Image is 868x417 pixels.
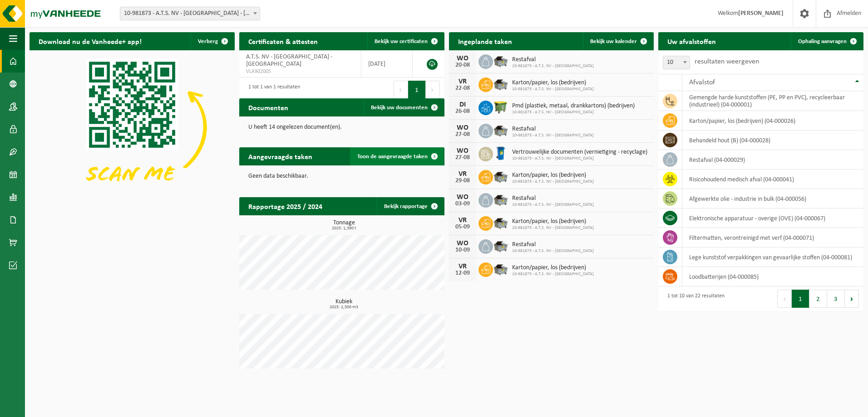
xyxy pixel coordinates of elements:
[512,241,594,248] span: Restafval
[371,105,428,111] span: Bekijk uw documenten
[512,87,594,92] span: 10-981873 - A.T.S. NV - [GEOGRAPHIC_DATA]
[493,215,508,230] img: WB-5000-GAL-GY-01
[244,305,444,310] span: 2025: 2,500 m3
[493,238,508,253] img: WB-5000-GAL-GY-01
[30,32,151,50] h2: Download nu de Vanheede+ app!
[493,122,508,138] img: WB-5000-GAL-GY-01
[689,79,715,86] span: Afvalstof
[512,63,594,69] span: 10-981873 - A.T.S. NV - [GEOGRAPHIC_DATA]
[493,99,508,115] img: WB-1100-HPE-GN-50
[375,39,428,44] span: Bekijk uw certificaten
[364,98,444,116] a: Bekijk uw documenten
[454,178,472,184] div: 29-08
[198,39,218,44] span: Verberg
[827,290,845,308] button: 3
[244,220,444,231] h3: Tonnage
[454,194,472,201] div: WO
[120,7,260,20] span: 10-981873 - A.T.S. NV - LANGERBRUGGE - GENT
[454,201,472,207] div: 03-09
[512,272,594,277] span: 10-981873 - A.T.S. NV - [GEOGRAPHIC_DATA]
[361,50,413,78] td: [DATE]
[512,218,594,225] span: Karton/papier, los (bedrijven)
[120,7,260,20] span: 10-981873 - A.T.S. NV - LANGERBRUGGE - GENT
[512,172,594,179] span: Karton/papier, los (bedrijven)
[454,217,472,224] div: VR
[244,226,444,231] span: 2025: 1,390 t
[583,32,653,50] a: Bekijk uw kalender
[30,50,235,204] img: Download de VHEPlus App
[512,126,594,133] span: Restafval
[792,290,809,308] button: 1
[682,150,863,170] td: restafval (04-000029)
[682,91,863,111] td: gemengde harde kunststoffen (PE, PP en PVC), recycleerbaar (industrieel) (04-000001)
[239,32,327,50] h2: Certificaten & attesten
[682,228,863,247] td: filtermatten, verontreinigd met verf (04-000071)
[493,145,508,161] img: WB-0240-HPE-BE-09
[512,79,594,87] span: Karton/papier, los (bedrijven)
[512,202,594,208] span: 10-981873 - A.T.S. NV - [GEOGRAPHIC_DATA]
[367,32,444,50] a: Bekijk uw certificaten
[682,111,863,131] td: karton/papier, los (bedrijven) (04-000026)
[512,56,594,63] span: Restafval
[493,53,508,68] img: WB-5000-GAL-GY-01
[590,39,637,44] span: Bekijk uw kalender
[244,299,444,310] h3: Kubiek
[682,267,863,286] td: loodbatterijen (04-000085)
[239,197,331,215] h2: Rapportage 2025 / 2024
[248,173,435,179] p: Geen data beschikbaar.
[454,85,472,92] div: 22-08
[798,39,847,44] span: Ophaling aanvragen
[454,124,472,131] div: WO
[512,110,635,115] span: 10-981873 - A.T.S. NV - [GEOGRAPHIC_DATA]
[682,247,863,267] td: lege kunststof verpakkingen van gevaarlijke stoffen (04-000081)
[682,189,863,208] td: afgewerkte olie - industrie in bulk (04-000056)
[239,98,297,116] h2: Documenten
[512,102,635,110] span: Pmd (plastiek, metaal, drankkartons) (bedrijven)
[512,149,647,156] span: Vertrouwelijke documenten (vernietiging - recyclage)
[738,10,784,17] strong: [PERSON_NAME]
[239,147,321,165] h2: Aangevraagde taken
[663,56,690,69] span: 10
[695,58,759,65] label: resultaten weergeven
[512,179,594,184] span: 10-981873 - A.T.S. NV - [GEOGRAPHIC_DATA]
[493,76,508,92] img: WB-5000-GAL-GY-01
[512,195,594,202] span: Restafval
[682,131,863,150] td: behandeld hout (B) (04-000028)
[791,32,863,50] a: Ophaling aanvragen
[454,55,472,62] div: WO
[512,248,594,254] span: 10-981873 - A.T.S. NV - [GEOGRAPHIC_DATA]
[357,154,428,160] span: Toon de aangevraagde taken
[682,170,863,189] td: risicohoudend medisch afval (04-000041)
[512,264,594,272] span: Karton/papier, los (bedrijven)
[246,53,332,68] span: A.T.S. NV - [GEOGRAPHIC_DATA] - [GEOGRAPHIC_DATA]
[454,263,472,270] div: VR
[454,247,472,253] div: 10-09
[244,80,300,100] div: 1 tot 1 van 1 resultaten
[449,32,521,50] h2: Ingeplande taken
[454,131,472,138] div: 27-08
[454,155,472,161] div: 27-08
[454,78,472,85] div: VR
[777,290,792,308] button: Previous
[454,108,472,115] div: 26-08
[248,124,435,131] p: U heeft 14 ongelezen document(en).
[658,32,725,50] h2: Uw afvalstoffen
[454,147,472,155] div: WO
[809,290,827,308] button: 2
[191,32,234,50] button: Verberg
[246,68,354,75] span: VLA902005
[493,169,508,184] img: WB-5000-GAL-GY-01
[845,290,859,308] button: Next
[350,147,444,165] a: Toon de aangevraagde taken
[512,225,594,231] span: 10-981873 - A.T.S. NV - [GEOGRAPHIC_DATA]
[493,192,508,207] img: WB-5000-GAL-GY-01
[377,197,444,215] a: Bekijk rapportage
[493,261,508,276] img: WB-5000-GAL-GY-01
[454,170,472,178] div: VR
[426,81,440,99] button: Next
[663,289,725,309] div: 1 tot 10 van 22 resultaten
[512,133,594,138] span: 10-981873 - A.T.S. NV - [GEOGRAPHIC_DATA]
[682,208,863,228] td: elektronische apparatuur - overige (OVE) (04-000067)
[454,101,472,108] div: DI
[394,81,408,99] button: Previous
